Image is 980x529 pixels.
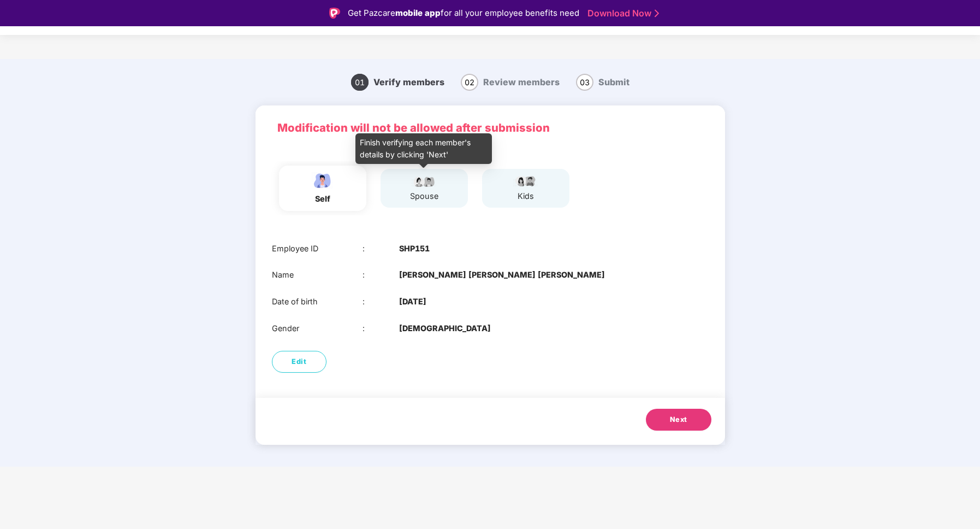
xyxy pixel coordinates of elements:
b: [DATE] [399,296,426,308]
a: Download Now [587,8,656,19]
span: 03 [576,74,593,91]
span: 01 [351,74,369,91]
b: SHP151 [399,243,430,255]
div: : [363,243,399,255]
div: Finish verifying each member's details by clicking 'Next' [355,133,492,164]
div: Name [272,269,363,281]
div: : [363,269,399,281]
div: spouse [410,190,438,203]
span: 02 [461,74,478,91]
img: Logo [329,8,340,19]
span: Review members [483,77,560,87]
div: Get Pazcare for all your employee benefits need [348,7,579,20]
img: svg+xml;base64,PHN2ZyBpZD0iRW1wbG95ZWVfbWFsZSIgeG1sbnM9Imh0dHA6Ly93d3cudzMub3JnLzIwMDAvc3ZnIiB3aW... [309,171,336,190]
div: Gender [272,322,363,335]
button: Edit [272,351,326,373]
b: [DEMOGRAPHIC_DATA] [399,322,491,335]
div: : [363,322,399,335]
img: Stroke [655,8,659,19]
div: Date of birth [272,296,363,308]
span: Edit [292,356,306,367]
p: Modification will not be allowed after submission [277,119,703,137]
button: Next [646,409,711,431]
img: svg+xml;base64,PHN2ZyB4bWxucz0iaHR0cDovL3d3dy53My5vcmcvMjAwMC9zdmciIHdpZHRoPSI5Ny44OTciIGhlaWdodD... [411,174,438,187]
span: Verify members [373,77,444,87]
div: self [309,193,336,205]
strong: mobile app [395,8,441,18]
b: [PERSON_NAME] [PERSON_NAME] [PERSON_NAME] [399,269,605,281]
img: svg+xml;base64,PHN2ZyB4bWxucz0iaHR0cDovL3d3dy53My5vcmcvMjAwMC9zdmciIHdpZHRoPSI3OS4wMzciIGhlaWdodD... [512,174,539,187]
div: kids [512,190,539,203]
span: Next [670,414,687,425]
div: : [363,296,399,308]
div: Employee ID [272,243,363,255]
span: Submit [598,77,629,87]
